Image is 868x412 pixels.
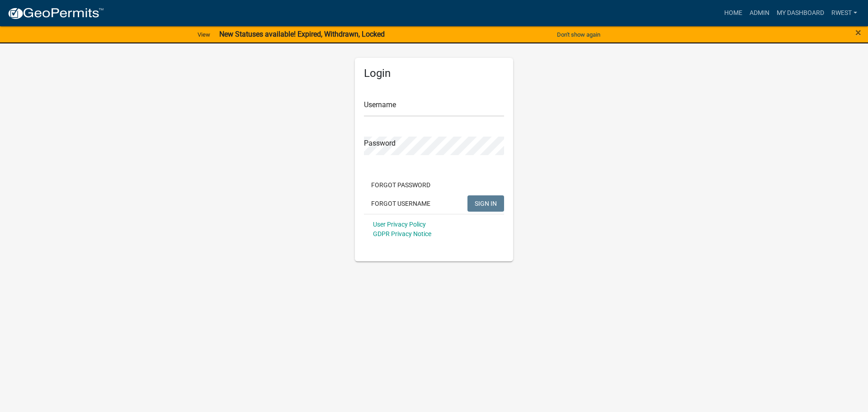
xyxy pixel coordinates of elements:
button: Close [855,27,861,38]
a: Admin [746,5,773,22]
a: GDPR Privacy Notice [373,230,431,237]
h5: Login [364,67,504,80]
strong: New Statuses available! Expired, Withdrawn, Locked [219,30,385,38]
button: SIGN IN [467,195,504,212]
a: rwest [828,5,861,22]
span: × [855,26,861,39]
a: View [194,27,214,42]
button: Forgot Password [364,177,438,193]
a: Home [721,5,746,22]
a: My Dashboard [773,5,828,22]
a: User Privacy Policy [373,221,426,228]
button: Don't show again [553,27,604,42]
span: SIGN IN [475,199,497,207]
button: Forgot Username [364,195,438,212]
